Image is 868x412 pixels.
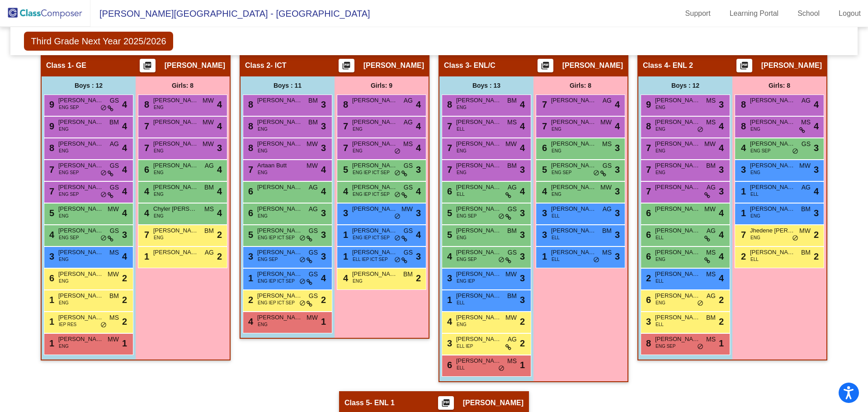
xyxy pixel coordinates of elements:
span: 7 [142,121,149,131]
span: 6 [246,186,253,196]
span: 4 [540,186,547,196]
span: 7 [47,186,54,196]
span: [PERSON_NAME] [165,61,225,70]
div: Boys : 12 [42,76,136,95]
span: [PERSON_NAME] [58,183,104,192]
span: [PERSON_NAME] [153,161,198,170]
div: Boys : 11 [241,76,335,95]
span: 3 [321,98,326,111]
span: BM [109,118,119,127]
span: [PERSON_NAME] [562,61,623,70]
span: [PERSON_NAME] [153,139,198,148]
span: BM [706,161,716,170]
span: MW [108,204,119,214]
span: ELL [457,126,465,133]
span: 3 [814,141,819,155]
span: 4 [321,163,326,176]
span: 3 [615,206,620,220]
span: [PERSON_NAME] [456,161,501,170]
span: 5 [47,208,54,218]
span: [PERSON_NAME] [655,226,700,235]
span: 4 [122,163,127,176]
span: ENG [154,213,164,219]
span: ENG [258,126,268,133]
span: 7 [445,165,452,175]
span: [PERSON_NAME] [PERSON_NAME] [352,183,397,192]
span: MS [507,118,517,127]
span: 3 [321,141,326,155]
span: GS [404,226,413,236]
span: 7 [644,165,651,175]
span: AG [404,118,413,127]
div: Girls: 8 [136,76,230,95]
span: 4 [122,98,127,111]
span: 2 [217,228,222,242]
span: ENG IEP ICT SEP [353,169,390,176]
div: Boys : 13 [439,76,533,95]
span: [PERSON_NAME] [655,204,700,213]
span: MS [706,96,716,105]
span: AG [802,96,811,105]
span: BM [507,96,517,105]
span: ENG [154,104,164,111]
span: ENG [552,191,561,198]
span: [PERSON_NAME] [456,118,501,127]
span: 4 [719,119,724,133]
span: [PERSON_NAME] Bravo [655,183,700,192]
span: [PERSON_NAME] [551,139,596,148]
span: 4 [520,119,525,133]
span: [PERSON_NAME] [750,96,795,105]
span: 4 [416,98,421,111]
span: 7 [445,143,452,153]
span: ENG [258,213,268,219]
span: [PERSON_NAME] [58,226,104,235]
span: 7 [341,121,348,131]
span: 4 [122,119,127,133]
span: [PERSON_NAME] [257,118,302,127]
span: AG [603,204,612,214]
span: ENG [59,147,69,154]
span: GS [309,226,318,236]
button: Print Students Details [140,59,156,72]
span: ENG [656,147,665,154]
span: 3 [615,163,620,176]
span: [PERSON_NAME] [PERSON_NAME] [257,96,302,105]
span: 6 [445,186,452,196]
span: 3 [615,185,620,198]
span: 3 [814,163,819,176]
span: GS [508,204,517,214]
span: [PERSON_NAME] [58,139,104,148]
span: MW [203,96,214,105]
span: GS [603,161,612,170]
span: - ENL/C [469,61,495,70]
span: 8 [47,143,54,153]
span: [PERSON_NAME] [761,61,822,70]
span: ENG [750,213,760,219]
span: [PERSON_NAME] [58,204,104,213]
span: GS [110,226,119,236]
span: do_not_disturb_alt [394,191,401,199]
span: 4 [814,119,819,133]
span: do_not_disturb_alt [100,191,107,199]
div: Girls: 8 [732,76,826,95]
span: BM [308,118,318,127]
span: ENG [353,126,363,133]
span: 3 [814,206,819,220]
span: [PERSON_NAME] [750,118,795,127]
span: 9 [47,99,54,109]
span: ENG [154,147,164,154]
span: 7 [540,99,547,109]
a: Support [678,6,718,21]
span: 3 [321,206,326,220]
span: ENG [457,169,467,176]
span: AG [508,183,517,192]
span: 4 [217,206,222,220]
span: Class 1 [46,61,71,70]
span: Artaan Butt [257,161,302,170]
span: [PERSON_NAME] [551,96,596,105]
span: MW [799,161,811,170]
span: 7 [540,121,547,131]
span: 4 [416,228,421,242]
mat-icon: picture_as_pdf [341,61,352,74]
span: [PERSON_NAME] [352,226,397,235]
